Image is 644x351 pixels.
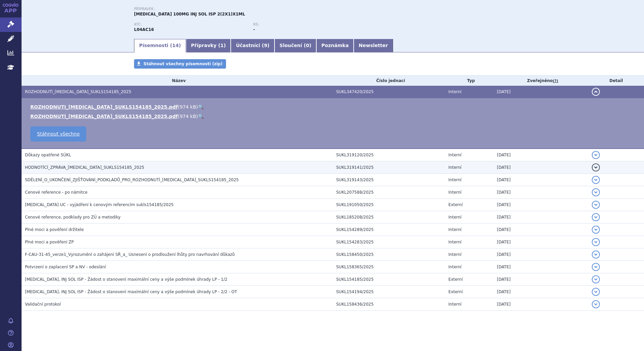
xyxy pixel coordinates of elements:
span: Interní [448,227,461,232]
span: TREMFYA, INJ SOL ISP - Žádost o stanovení maximální ceny a výše podmínek úhrady LP - 1/2 [25,277,227,282]
span: Potvrzení o zaplacení SP a NV - odeslání [25,265,106,269]
th: Číslo jednací [333,76,445,86]
span: Externí [448,277,462,282]
span: ROZHODNUTÍ_TREMFYA_SUKLS154185_2025 [25,89,131,94]
span: Interní [448,165,461,170]
td: [DATE] [493,199,588,211]
button: detail [592,275,600,283]
p: Přípravek: [134,7,373,11]
span: Plné moci a pověření ZP [25,240,74,244]
span: 974 kB [180,114,196,119]
span: Interní [448,89,461,94]
td: SUKL207588/2025 [333,186,445,199]
a: Poznámka [316,39,354,52]
td: SUKL319143/2025 [333,174,445,186]
a: Stáhnout všechny písemnosti (zip) [134,59,226,69]
span: HODNOTÍCÍ_ZPRÁVA_TREMFYA_SUKLS154185_2025 [25,165,144,170]
td: [DATE] [493,286,588,298]
td: SUKL158450/2025 [333,248,445,261]
button: detail [592,163,600,171]
span: Interní [448,153,461,157]
span: Externí [448,289,462,294]
td: [DATE] [493,211,588,224]
a: Sloučení (0) [275,39,316,52]
span: Interní [448,215,461,220]
a: Stáhnout všechno [30,126,86,142]
span: [MEDICAL_DATA] 100MG INJ SOL ISP 2(2X1)X1ML [134,12,245,16]
td: SUKL191050/2025 [333,199,445,211]
p: RS: [253,23,366,27]
button: detail [592,151,600,159]
button: detail [592,226,600,234]
td: [DATE] [493,174,588,186]
abbr: (?) [553,79,558,83]
td: [DATE] [493,273,588,286]
td: [DATE] [493,186,588,199]
td: [DATE] [493,248,588,261]
td: SUKL154283/2025 [333,236,445,248]
span: 974 kB [180,104,196,110]
span: Interní [448,265,461,269]
span: SDĚLENÍ_O_UKONČENÍ_ZJIŠŤOVÁNÍ_PODKLADŮ_PRO_ROZHODNUTÍ_TREMFYA_SUKLS154185_2025 [25,178,239,182]
button: detail [592,250,600,259]
span: 1 [220,43,224,48]
td: [DATE] [493,224,588,236]
button: detail [592,288,600,296]
span: Stáhnout všechny písemnosti (zip) [143,62,223,66]
td: SUKL158436/2025 [333,298,445,311]
button: detail [592,188,600,196]
button: detail [592,263,600,271]
td: SUKL185208/2025 [333,211,445,224]
span: Důkazy opatřené SÚKL [25,153,71,157]
th: Zveřejněno [493,76,588,86]
strong: GUSELKUMAB [134,27,154,32]
td: SUKL347420/2025 [333,86,445,98]
td: SUKL319120/2025 [333,149,445,161]
span: 0 [306,43,309,48]
td: [DATE] [493,86,588,98]
span: TREMFYA, INJ SOL ISP - Žádost o stanovení maximální ceny a výše podmínek úhrady LP - 2/2 - OT [25,289,237,294]
a: ROZHODNUTI_[MEDICAL_DATA]_SUKLS154185_2025.pdf [30,104,178,110]
a: Newsletter [354,39,393,52]
a: Účastníci (9) [231,39,274,52]
span: 14 [172,43,179,48]
th: Název [22,76,333,86]
td: [DATE] [493,298,588,311]
span: Interní [448,178,461,182]
td: [DATE] [493,149,588,161]
span: Cenové reference, podklady pro ZÚ a metodiky [25,215,121,220]
span: 9 [264,43,267,48]
button: detail [592,88,600,96]
span: Interní [448,240,461,244]
td: SUKL154185/2025 [333,273,445,286]
button: detail [592,238,600,246]
span: Interní [448,252,461,257]
p: ATC: [134,23,247,27]
span: Cenové reference - po námitce [25,190,88,195]
span: Interní [448,302,461,307]
th: Detail [588,76,644,86]
span: Interní [448,190,461,195]
strong: - [253,27,255,32]
span: F-CAU-31-45_verze1_Vyrozumění o zahájení SŘ_a_ Usnesení o prodloužení lhůty pro navrhování důkazů [25,252,235,257]
td: SUKL154289/2025 [333,224,445,236]
a: Přípravky (1) [186,39,231,52]
button: detail [592,300,600,308]
span: TREMFYA UC - vyjádření k cenovým referencím sukls154185/2025 [25,202,173,207]
span: Validační protokol [25,302,61,307]
li: ( ) [30,113,637,120]
a: 🔍 [198,104,204,110]
button: detail [592,213,600,221]
td: SUKL154194/2025 [333,286,445,298]
span: Plné moci a pověření držitele [25,227,84,232]
td: SUKL319141/2025 [333,161,445,174]
td: [DATE] [493,236,588,248]
span: Externí [448,202,462,207]
a: 🔍 [198,114,204,119]
button: detail [592,201,600,209]
td: [DATE] [493,161,588,174]
li: ( ) [30,104,637,110]
button: detail [592,176,600,184]
a: ROZHODNUTÍ_[MEDICAL_DATA]_SUKLS154185_2025.pdf [30,114,178,119]
td: SUKL158365/2025 [333,261,445,273]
